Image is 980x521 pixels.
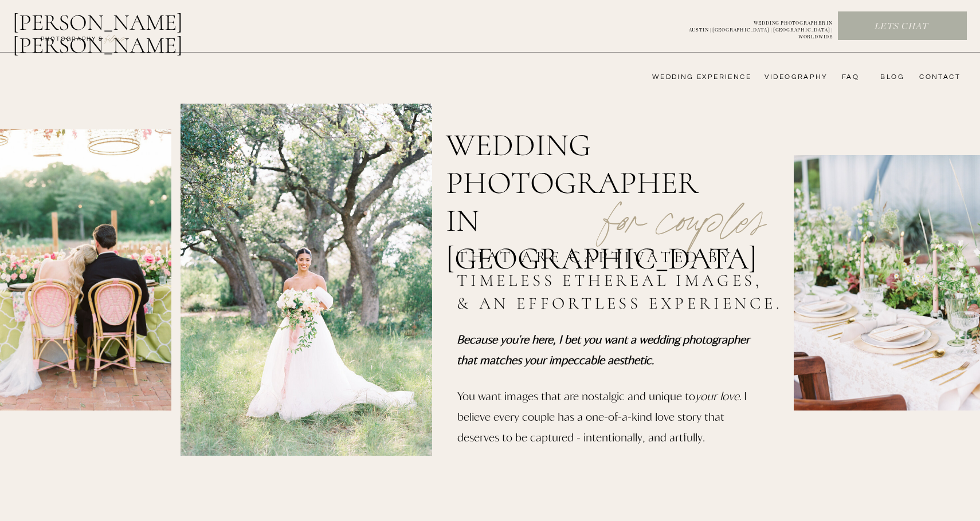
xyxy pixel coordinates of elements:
a: wedding experience [636,73,751,82]
a: WEDDING PHOTOGRAPHER INAUSTIN | [GEOGRAPHIC_DATA] | [GEOGRAPHIC_DATA] | WORLDWIDE [670,20,833,33]
h2: that are captivated by timeless ethereal images, & an effortless experience. [457,246,788,318]
i: Because you're here, I bet you want a wedding photographer that matches your impeccable aesthetic. [457,332,750,366]
i: your love [695,389,739,402]
a: [PERSON_NAME] [PERSON_NAME] [13,11,242,38]
a: CONTACT [916,73,961,82]
p: WEDDING PHOTOGRAPHER IN AUSTIN | [GEOGRAPHIC_DATA] | [GEOGRAPHIC_DATA] | WORLDWIDE [670,20,833,33]
a: videography [761,73,828,82]
a: Lets chat [838,21,965,33]
p: You want images that are nostalgic and unique to . I believe every couple has a one-of-a-kind lov... [457,385,748,457]
p: for couples [576,164,793,237]
h1: wedding photographer in [GEOGRAPHIC_DATA] [446,127,736,212]
a: FAQ [836,73,859,82]
a: FILMs [94,31,136,45]
a: photography & [34,35,109,49]
a: bLog [876,73,904,82]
